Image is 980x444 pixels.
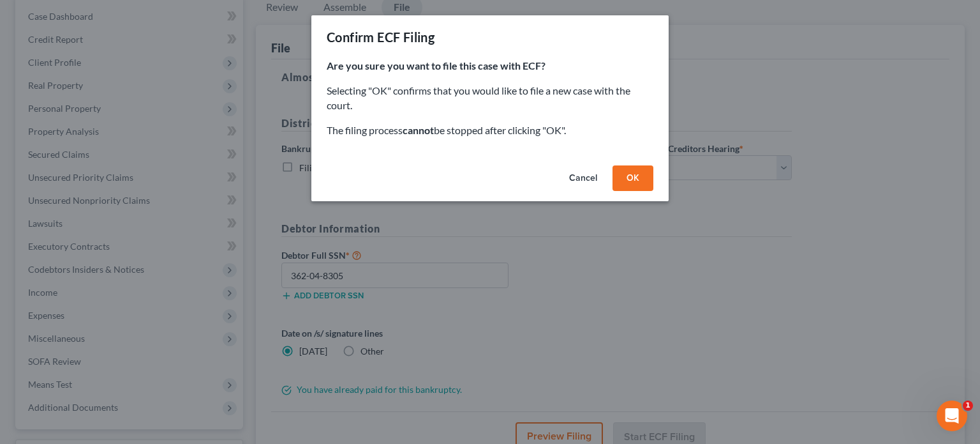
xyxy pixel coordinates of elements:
[612,165,653,191] button: OK
[327,123,653,138] p: The filing process be stopped after clicking "OK".
[963,401,973,411] span: 1
[327,84,653,113] p: Selecting "OK" confirms that you would like to file a new case with the court.
[327,59,546,72] strong: Are you sure you want to file this case with ECF?
[327,28,434,46] div: Confirm ECF Filing
[559,165,607,191] button: Cancel
[403,124,434,136] strong: cannot
[937,401,967,431] iframe: Intercom live chat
